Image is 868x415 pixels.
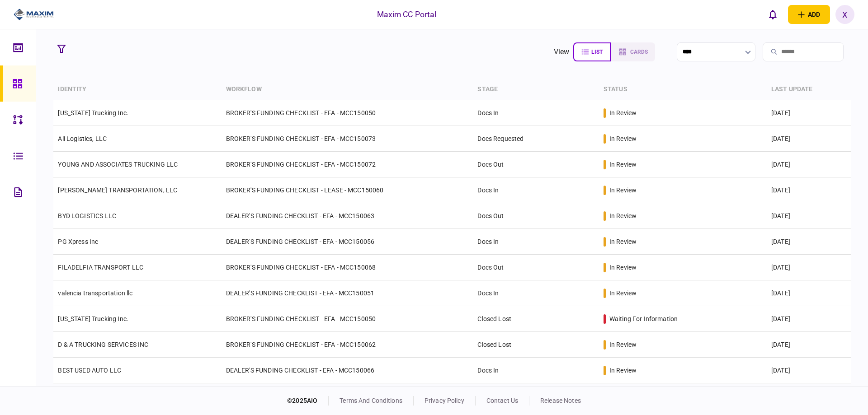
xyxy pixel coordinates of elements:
[609,263,637,272] div: in review
[473,280,599,306] td: Docs In
[222,255,473,280] td: BROKER'S FUNDING CHECKLIST - EFA - MCC150068
[222,100,473,126] td: BROKER'S FUNDING CHECKLIST - EFA - MCC150050
[58,264,143,271] a: FILADELFIA TRANSPORT LLC
[58,289,132,297] a: valencia transportation llc
[53,79,221,100] th: identity
[767,306,851,332] td: [DATE]
[473,306,599,332] td: Closed Lost
[222,229,473,255] td: DEALER'S FUNDING CHECKLIST - EFA - MCC150056
[835,5,854,24] button: X
[609,134,637,143] div: in review
[767,152,851,177] td: [DATE]
[630,49,648,55] span: cards
[609,108,637,117] div: in review
[222,280,473,306] td: DEALER'S FUNDING CHECKLIST - EFA - MCC150051
[58,109,128,117] a: [US_STATE] Trucking Inc.
[473,126,599,152] td: Docs Requested
[764,5,783,24] button: open notifications list
[767,358,851,383] td: [DATE]
[609,366,637,375] div: in review
[14,8,54,21] img: client company logo
[599,79,767,100] th: status
[767,126,851,152] td: [DATE]
[58,315,128,322] a: [US_STATE] Trucking Inc.
[609,314,678,323] div: waiting for information
[767,332,851,358] td: [DATE]
[340,397,402,404] a: terms and conditions
[222,126,473,152] td: BROKER'S FUNDING CHECKLIST - EFA - MCC150073
[609,340,637,349] div: in review
[222,332,473,358] td: BROKER'S FUNDING CHECKLIST - EFA - MCC150062
[377,9,437,20] div: Maxim CC Portal
[788,5,830,24] button: open adding identity options
[58,161,178,168] a: YOUNG AND ASSOCIATES TRUCKING LLC
[609,211,637,220] div: in review
[473,229,599,255] td: Docs In
[222,383,473,409] td: BROKER'S FUNDING CHECKLIST - EFA - MCC150049
[473,79,599,100] th: stage
[473,332,599,358] td: Closed Lost
[611,42,655,61] button: cards
[767,383,851,409] td: [DATE]
[540,397,581,404] a: release notes
[609,160,637,169] div: in review
[767,100,851,126] td: [DATE]
[222,177,473,203] td: BROKER'S FUNDING CHECKLIST - LEASE - MCC150060
[767,255,851,280] td: [DATE]
[58,212,116,219] a: BYD LOGISTICS LLC
[58,367,121,374] a: BEST USED AUTO LLC
[58,135,107,142] a: Ali Logistics, LLC
[591,49,603,55] span: list
[573,42,611,61] button: list
[609,289,637,298] div: in review
[58,238,98,245] a: PG Xpress Inc
[222,306,473,332] td: BROKER'S FUNDING CHECKLIST - EFA - MCC150050
[473,255,599,280] td: Docs Out
[473,203,599,229] td: Docs Out
[767,280,851,306] td: [DATE]
[609,186,637,195] div: in review
[425,397,464,404] a: privacy policy
[473,358,599,383] td: Docs In
[473,152,599,177] td: Docs Out
[222,203,473,229] td: DEALER'S FUNDING CHECKLIST - EFA - MCC150063
[767,203,851,229] td: [DATE]
[486,397,518,404] a: contact us
[473,100,599,126] td: Docs In
[58,187,177,194] a: [PERSON_NAME] TRANSPORTATION, LLC
[473,177,599,203] td: Docs In
[767,229,851,255] td: [DATE]
[287,396,329,406] div: © 2025 AIO
[222,358,473,383] td: DEALER'S FUNDING CHECKLIST - EFA - MCC150066
[767,177,851,203] td: [DATE]
[58,341,148,348] a: D & A TRUCKING SERVICES INC
[767,79,851,100] th: last update
[222,152,473,177] td: BROKER'S FUNDING CHECKLIST - EFA - MCC150072
[222,79,473,100] th: workflow
[473,383,599,409] td: Docs In
[609,237,637,246] div: in review
[554,47,570,57] div: view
